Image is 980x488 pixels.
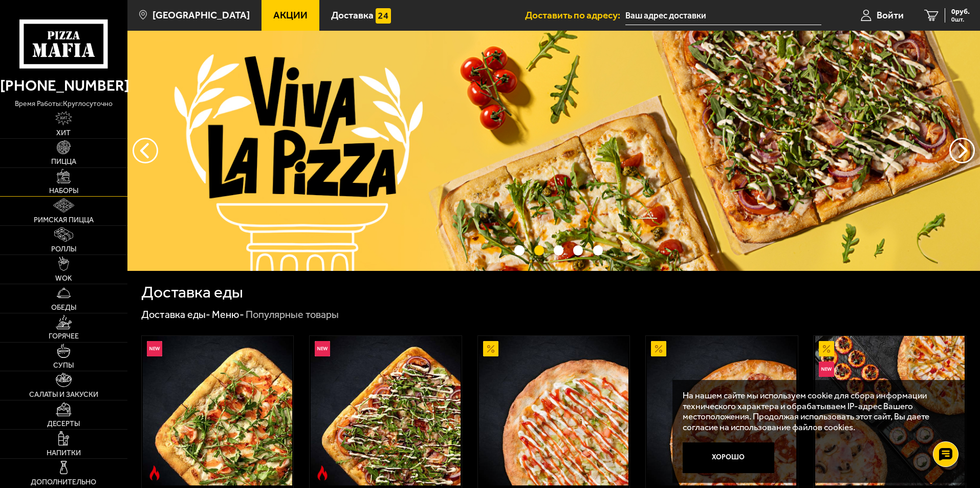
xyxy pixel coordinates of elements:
[514,245,524,255] button: точки переключения
[141,308,210,321] a: Доставка еды-
[877,10,904,20] span: Войти
[147,465,162,481] img: Острое блюдо
[951,16,970,23] span: 0 шт.
[51,246,76,253] span: Роллы
[525,10,625,20] span: Доставить по адресу:
[819,341,834,356] img: Акционный
[331,10,374,20] span: Доставка
[29,391,98,398] span: Салаты и закуски
[647,336,796,485] img: Пепперони 25 см (толстое с сыром)
[143,336,292,485] img: Римская с креветками
[51,158,76,165] span: Пицца
[31,479,96,486] span: Дополнительно
[51,304,76,311] span: Обеды
[133,138,158,163] button: следующий
[246,308,339,322] div: Популярные товары
[815,336,965,485] img: Всё включено
[53,362,74,369] span: Супы
[625,6,821,25] input: Ваш адрес доставки
[147,341,162,356] img: Новинка
[554,245,563,255] button: точки переключения
[142,336,294,485] a: НовинкаОстрое блюдоРимская с креветками
[47,450,81,457] span: Напитки
[949,138,975,163] button: предыдущий
[55,275,72,282] span: WOK
[478,336,630,485] a: АкционныйАль-Шам 25 см (тонкое тесто)
[273,10,308,20] span: Акции
[534,245,544,255] button: точки переключения
[951,8,970,15] span: 0 руб.
[646,336,798,485] a: АкционныйПепперони 25 см (толстое с сыром)
[47,420,80,428] span: Десерты
[315,341,330,356] img: Новинка
[310,336,462,485] a: НовинкаОстрое блюдоРимская с мясным ассорти
[49,187,78,195] span: Наборы
[819,362,834,377] img: Новинка
[479,336,628,485] img: Аль-Шам 25 см (тонкое тесто)
[683,390,950,433] p: На нашем сайте мы используем cookie для сбора информации технического характера и обрабатываем IP...
[483,341,498,356] img: Акционный
[593,245,603,255] button: точки переключения
[153,10,250,20] span: [GEOGRAPHIC_DATA]
[315,465,330,481] img: Острое блюдо
[56,130,71,137] span: Хит
[141,284,243,301] h1: Доставка еды
[311,336,460,485] img: Римская с мясным ассорти
[376,8,391,24] img: 15daf4d41897b9f0e9f617042186c801.svg
[34,217,94,224] span: Римская пицца
[814,336,966,485] a: АкционныйНовинкаВсё включено
[573,245,583,255] button: точки переключения
[683,442,775,473] button: Хорошо
[651,341,666,356] img: Акционный
[212,308,244,321] a: Меню-
[49,333,79,340] span: Горячее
